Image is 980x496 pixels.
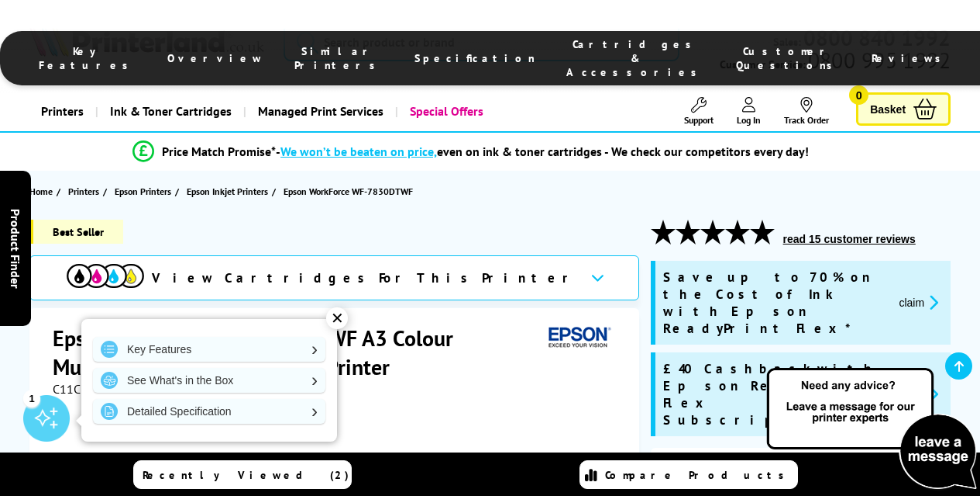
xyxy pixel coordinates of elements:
[23,390,40,407] div: 1
[95,92,243,131] a: Ink & Toner Cartridges
[67,264,144,288] img: cmyk-icon.svg
[856,92,951,126] a: Basket 0
[115,183,175,199] a: Epson Printers
[29,183,53,199] span: Home
[579,460,798,489] a: Compare Products
[280,144,437,159] span: We won’t be beaten on price,
[684,97,714,126] a: Support
[39,44,136,72] span: Key Features
[284,186,413,197] span: Epson WorkForce WF-7830DTWF
[663,360,887,428] span: £40 Cashback with Epson ReadyPrint Flex Subscription
[276,144,809,159] div: - even on ink & toner cartridges - We check our competitors every day!
[894,293,943,311] button: promo-description
[605,468,793,482] span: Compare Products
[870,99,906,120] span: Basket
[737,97,761,126] a: Log In
[187,183,272,199] a: Epson Inkjet Printers
[93,368,325,393] a: See What's in the Box
[542,324,614,352] img: Epson
[29,92,95,131] a: Printers
[8,138,934,165] li: modal_Promise
[784,97,829,126] a: Track Order
[395,92,495,131] a: Special Offers
[115,183,171,199] span: Epson Printers
[763,366,980,493] img: Open Live Chat window
[663,269,887,337] span: Save up to 70% on the Cost of Ink with Epson ReadyPrint Flex*
[8,208,23,288] span: Product Finder
[68,183,99,199] span: Printers
[162,144,276,159] span: Price Match Promise*
[110,92,232,131] span: Ink & Toner Cartridges
[93,337,325,362] a: Key Features
[187,183,268,199] span: Epson Inkjet Printers
[152,269,578,286] span: View Cartridges For This Printer
[736,44,841,72] span: Customer Questions
[326,307,348,329] div: ✕
[29,220,123,244] span: Best Seller
[133,460,352,489] a: Recently Viewed (2)
[414,51,535,65] span: Specification
[566,37,705,79] span: Cartridges & Accessories
[53,324,542,381] h1: Epson WorkForce WF-7830DTWF A3 Colour Multifunction Inkjet Wireless Printer
[737,114,761,126] span: Log In
[53,381,124,397] span: C11CH68401
[849,85,868,105] span: 0
[143,468,349,482] span: Recently Viewed (2)
[93,399,325,424] a: Detailed Specification
[684,114,714,126] span: Support
[68,183,103,199] a: Printers
[872,51,949,65] span: Reviews
[294,44,383,72] span: Similar Printers
[167,51,263,65] span: Overview
[779,232,920,246] button: read 15 customer reviews
[29,183,57,199] a: Home
[243,92,395,131] a: Managed Print Services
